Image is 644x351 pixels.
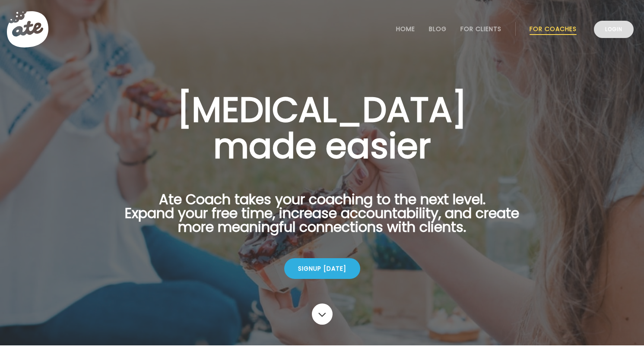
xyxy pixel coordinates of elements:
[594,21,634,38] a: Login
[460,25,501,32] a: For Clients
[111,92,533,164] h1: [MEDICAL_DATA] made easier
[530,25,577,32] a: For Coaches
[111,193,533,244] p: Ate Coach takes your coaching to the next level. Expand your free time, increase accountability, ...
[429,25,447,32] a: Blog
[284,258,360,279] div: Signup [DATE]
[396,25,415,32] a: Home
